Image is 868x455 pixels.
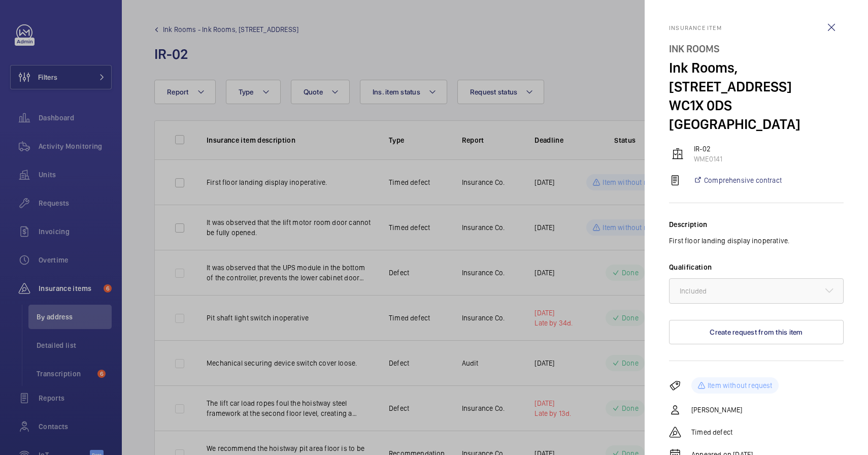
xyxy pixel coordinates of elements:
p: WME0141 [694,154,844,164]
p: Item without request [708,380,773,391]
img: elevator.svg [672,148,684,160]
label: Qualification [669,262,844,272]
p: First floor landing display inoperative. [669,236,844,246]
h4: Ink Rooms, [STREET_ADDRESS] WC1X 0DS [GEOGRAPHIC_DATA] [669,40,844,134]
div: Ink Rooms [669,40,844,58]
p: Timed defect [691,427,732,437]
p: [PERSON_NAME] [691,405,742,415]
p: Insurance item [669,24,844,31]
span: Included [680,287,707,295]
p: IR-02 [694,144,844,154]
button: Create request from this item [669,320,844,344]
a: Comprehensive contract [693,175,782,185]
div: Description [669,219,844,230]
